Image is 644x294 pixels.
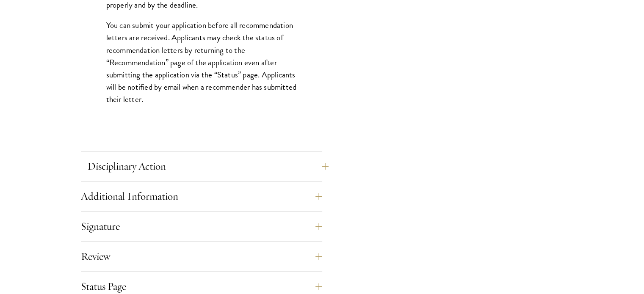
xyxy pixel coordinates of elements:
p: You can submit your application before all recommendation letters are received. Applicants may ch... [106,19,297,105]
button: Review [81,246,322,267]
button: Additional Information [81,186,322,206]
button: Disciplinary Action [87,156,329,176]
button: Signature [81,216,322,236]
